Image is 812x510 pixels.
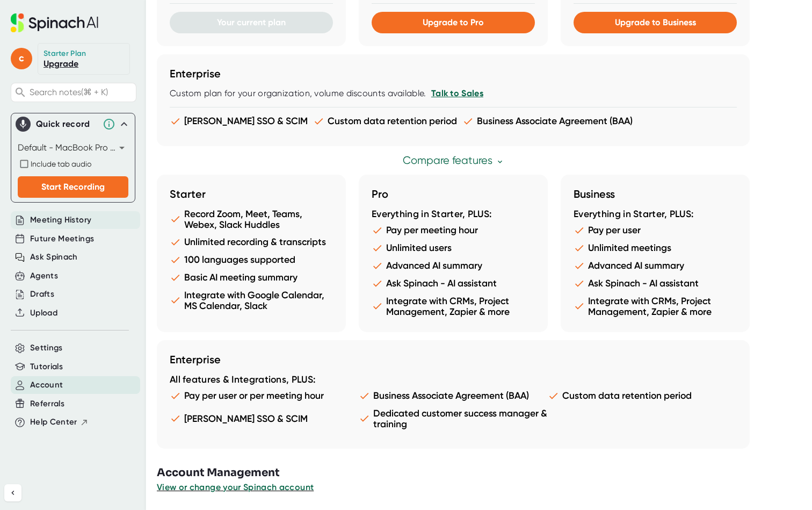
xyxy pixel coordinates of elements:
li: [PERSON_NAME] SSO & SCIM [170,116,308,127]
div: Record both your microphone and the audio from your browser tab (e.g., videos, meetings, etc.) [18,157,128,170]
button: Ask Spinach [30,251,78,263]
li: Pay per user or per meeting hour [170,390,359,401]
span: Upgrade to Pro [423,17,484,27]
button: Account [30,379,63,391]
button: Your current plan [170,12,333,33]
li: Unlimited users [372,242,535,254]
a: Upgrade [44,59,78,69]
div: Quick record [36,119,97,130]
button: Upgrade to Pro [372,12,535,33]
button: Agents [30,270,58,282]
button: Collapse sidebar [4,484,21,501]
li: Pay per meeting hour [372,225,535,236]
span: Search notes (⌘ + K) [30,87,133,97]
div: Starter Plan [44,49,86,59]
li: Integrate with Google Calendar, MS Calendar, Slack [170,290,333,311]
h3: Business [574,188,737,200]
li: 100 languages supported [170,254,333,265]
h3: Account Management [157,465,812,481]
a: Compare features [403,154,504,167]
span: Upgrade to Business [615,17,696,27]
button: Settings [30,342,63,354]
span: Include tab audio [31,160,91,168]
li: Basic AI meeting summary [170,272,333,283]
span: View or change your Spinach account [157,482,314,492]
div: Everything in Starter, PLUS: [372,209,535,220]
button: Drafts [30,288,54,300]
li: Advanced AI summary [372,260,535,271]
span: Your current plan [217,17,286,27]
h3: Enterprise [170,67,737,80]
span: Help Center [30,416,77,428]
button: Help Center [30,416,89,428]
h3: Enterprise [170,353,737,366]
button: Referrals [30,398,64,410]
button: Future Meetings [30,233,94,245]
div: Quick record [16,113,130,135]
li: Custom data retention period [313,116,457,127]
div: Default - MacBook Pro Microphone (Built-in) [18,139,128,156]
li: Ask Spinach - AI assistant [574,278,737,289]
li: [PERSON_NAME] SSO & SCIM [170,408,359,429]
li: Record Zoom, Meet, Teams, Webex, Slack Huddles [170,209,333,230]
li: Business Associate Agreement (BAA) [359,390,548,401]
h3: Starter [170,188,333,200]
button: Tutorials [30,361,63,373]
li: Business Associate Agreement (BAA) [462,116,633,127]
div: All features & Integrations, PLUS: [170,374,737,386]
span: c [11,48,32,69]
button: Upgrade to Business [574,12,737,33]
h3: Pro [372,188,535,200]
a: Talk to Sales [431,88,483,98]
li: Pay per user [574,225,737,236]
button: Start Recording [18,176,128,198]
button: Meeting History [30,214,91,226]
div: Everything in Starter, PLUS: [574,209,737,220]
li: Custom data retention period [548,390,737,401]
li: Unlimited meetings [574,242,737,254]
button: Upload [30,307,57,319]
li: Dedicated customer success manager & training [359,408,548,429]
li: Integrate with CRMs, Project Management, Zapier & more [372,296,535,317]
li: Ask Spinach - AI assistant [372,278,535,289]
div: Custom plan for your organization, volume discounts available. [170,88,737,99]
button: View or change your Spinach account [157,481,314,494]
li: Unlimited recording & transcripts [170,236,333,248]
li: Integrate with CRMs, Project Management, Zapier & more [574,296,737,317]
li: Advanced AI summary [574,260,737,271]
span: Start Recording [41,182,105,192]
